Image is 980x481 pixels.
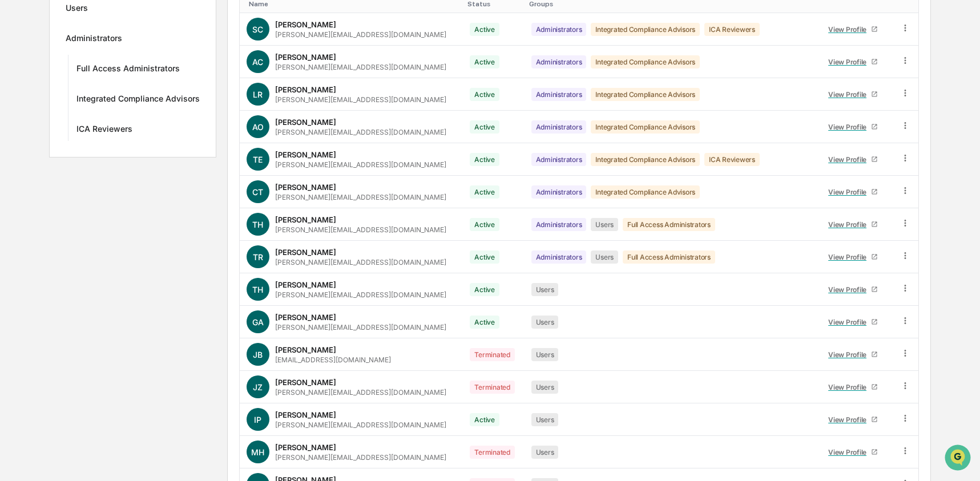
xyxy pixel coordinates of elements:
div: Active [470,316,499,329]
span: CT [252,187,263,197]
div: [PERSON_NAME][EMAIL_ADDRESS][DOMAIN_NAME] [275,290,446,299]
div: [PERSON_NAME][EMAIL_ADDRESS][DOMAIN_NAME] [275,388,446,397]
div: [PERSON_NAME][EMAIL_ADDRESS][DOMAIN_NAME] [275,160,446,169]
div: [PERSON_NAME] [275,280,336,289]
a: View Profile [824,183,883,201]
div: View Profile [828,58,871,66]
div: 🔎 [11,167,21,176]
div: Administrators [531,88,587,101]
div: [PERSON_NAME][EMAIL_ADDRESS][DOMAIN_NAME] [275,258,446,266]
span: Attestations [94,144,142,155]
div: Active [470,250,499,264]
div: Full Access Administrators [76,63,180,77]
div: 🖐️ [11,145,21,154]
div: [PERSON_NAME] [275,215,336,224]
div: [PERSON_NAME] [275,118,336,127]
div: [PERSON_NAME] [275,183,336,192]
div: Integrated Compliance Advisors [76,94,200,107]
div: Users [66,3,88,17]
img: 1746055101610-c473b297-6a78-478c-a979-82029cc54cd1 [11,87,32,108]
div: Integrated Compliance Advisors [591,55,700,68]
a: View Profile [824,86,883,103]
div: [PERSON_NAME][EMAIL_ADDRESS][DOMAIN_NAME] [275,63,446,71]
span: Preclearance [23,144,74,155]
div: Users [531,381,559,394]
div: [PERSON_NAME][EMAIL_ADDRESS][DOMAIN_NAME] [275,453,446,462]
a: View Profile [824,281,883,298]
div: [PERSON_NAME][EMAIL_ADDRESS][DOMAIN_NAME] [275,128,446,136]
div: ICA Reviewers [76,124,132,138]
p: How can we help? [11,24,208,42]
div: Users [591,250,618,264]
a: View Profile [824,118,883,136]
div: Users [531,446,559,459]
span: TH [252,285,263,294]
div: [PERSON_NAME][EMAIL_ADDRESS][DOMAIN_NAME] [275,421,446,429]
div: ICA Reviewers [704,153,760,166]
div: [PERSON_NAME] [275,52,336,62]
div: [PERSON_NAME] [275,150,336,159]
div: [PERSON_NAME] [275,443,336,452]
div: Administrators [531,185,587,199]
div: Users [531,413,559,426]
div: Integrated Compliance Advisors [591,120,700,134]
div: Active [470,413,499,426]
div: View Profile [828,285,871,294]
div: 🗄️ [83,145,92,154]
div: View Profile [828,448,871,456]
a: View Profile [824,313,883,331]
div: View Profile [828,25,871,34]
div: Administrators [531,218,587,231]
div: Users [591,218,618,231]
span: LR [253,90,263,99]
span: JZ [253,382,263,392]
span: JB [253,350,263,359]
div: View Profile [828,90,871,99]
div: Full Access Administrators [623,218,715,231]
div: View Profile [828,188,871,196]
div: Active [470,88,499,101]
div: View Profile [828,383,871,391]
span: AO [252,122,264,132]
div: Administrators [531,23,587,36]
span: GA [252,317,264,327]
div: Integrated Compliance Advisors [591,88,700,101]
div: Administrators [66,33,122,47]
a: View Profile [824,151,883,168]
span: TE [253,155,263,164]
div: Users [531,348,559,361]
div: Administrators [531,250,587,264]
div: Users [531,316,559,329]
div: Terminated [470,348,515,361]
span: IP [254,415,261,425]
span: TR [253,252,263,262]
span: Data Lookup [23,165,72,177]
div: [PERSON_NAME][EMAIL_ADDRESS][DOMAIN_NAME] [275,95,446,104]
div: [PERSON_NAME] [275,313,336,322]
div: Active [470,23,499,36]
div: [PERSON_NAME] [275,378,336,387]
div: [EMAIL_ADDRESS][DOMAIN_NAME] [275,355,391,364]
a: View Profile [824,53,883,71]
div: [PERSON_NAME] [275,345,336,354]
div: Active [470,120,499,134]
div: Administrators [531,120,587,134]
span: SC [252,25,263,34]
div: Administrators [531,153,587,166]
div: Active [470,153,499,166]
a: View Profile [824,248,883,266]
div: [PERSON_NAME][EMAIL_ADDRESS][DOMAIN_NAME] [275,323,446,332]
div: Active [470,185,499,199]
a: Powered byPylon [80,193,138,202]
div: [PERSON_NAME][EMAIL_ADDRESS][DOMAIN_NAME] [275,193,446,201]
div: Terminated [470,381,515,394]
div: [PERSON_NAME] [275,20,336,29]
span: MH [251,447,264,457]
div: Integrated Compliance Advisors [591,185,700,199]
div: View Profile [828,318,871,326]
div: We're available if you need us! [39,99,144,108]
a: View Profile [824,346,883,363]
div: View Profile [828,350,871,359]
